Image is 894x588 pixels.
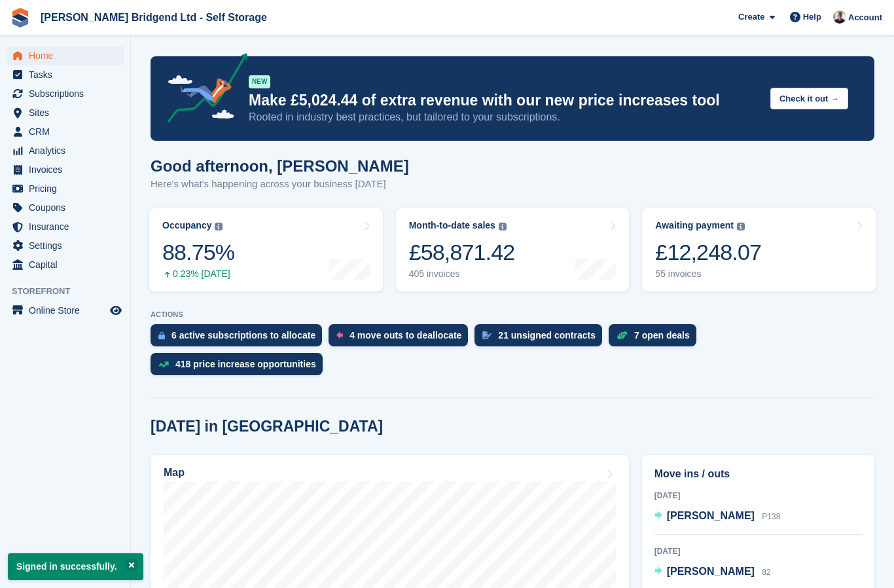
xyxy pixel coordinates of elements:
a: menu [7,141,124,160]
a: menu [7,103,124,122]
a: menu [7,217,124,236]
a: menu [7,122,124,141]
span: Subscriptions [29,84,107,103]
div: 0.23% [DATE] [162,268,234,280]
a: [PERSON_NAME] 82 [654,564,771,581]
a: menu [7,46,124,65]
img: price-adjustments-announcement-icon-8257ccfd72463d97f412b2fc003d46551f7dbcb40ab6d574587a9cd5c0d94... [156,53,248,128]
span: Create [738,10,764,24]
span: Analytics [29,141,107,160]
div: [DATE] [654,545,862,557]
div: Awaiting payment [655,220,734,231]
img: move_outs_to_deallocate_icon-f764333ba52eb49d3ac5e1228854f67142a1ed5810a6f6cc68b1a99e826820c5.svg [336,331,343,339]
div: [DATE] [654,490,862,502]
p: Here's what's happening across your business [DATE] [151,177,409,192]
img: icon-info-grey-7440780725fd019a000dd9b08b2336e03edf1995a4989e88bcd33f0948082b44.svg [737,223,745,230]
span: Account [848,11,882,24]
div: Occupancy [162,220,211,231]
div: 4 move outs to deallocate [349,330,461,340]
div: £12,248.07 [655,239,761,266]
span: Online Store [29,301,107,320]
div: 55 invoices [655,268,761,280]
button: Check it out → [770,88,848,109]
div: 21 unsigned contracts [498,330,596,340]
h2: Move ins / outs [654,466,862,482]
p: ACTIONS [151,310,874,319]
div: 418 price increase opportunities [175,359,316,369]
img: contract_signature_icon-13c848040528278c33f63329250d36e43548de30e8caae1d1a13099fd9432cc5.svg [482,331,492,339]
div: NEW [249,75,270,88]
img: Rhys Jones [833,10,846,24]
h2: [DATE] in [GEOGRAPHIC_DATA] [151,418,383,435]
a: menu [7,236,124,255]
p: Make £5,024.44 of extra revenue with our new price increases tool [249,91,760,110]
span: Help [803,10,821,24]
img: icon-info-grey-7440780725fd019a000dd9b08b2336e03edf1995a4989e88bcd33f0948082b44.svg [215,223,223,230]
img: deal-1b604bf984904fb50ccaf53a9ad4b4a5d6e5aea283cecdc64d6e3604feb123c2.svg [617,331,628,340]
span: [PERSON_NAME] [667,510,755,521]
a: menu [7,301,124,320]
a: 21 unsigned contracts [474,324,609,353]
span: Sites [29,103,107,122]
div: Month-to-date sales [409,220,495,231]
p: Signed in successfully. [8,553,143,580]
a: Awaiting payment £12,248.07 55 invoices [642,208,876,291]
img: icon-info-grey-7440780725fd019a000dd9b08b2336e03edf1995a4989e88bcd33f0948082b44.svg [499,223,507,230]
a: menu [7,179,124,198]
a: menu [7,65,124,84]
span: Storefront [12,285,130,298]
h2: Map [164,467,185,479]
a: [PERSON_NAME] Bridgend Ltd - Self Storage [35,7,272,28]
span: Insurance [29,217,107,236]
a: 7 open deals [609,324,703,353]
span: Home [29,46,107,65]
a: menu [7,160,124,179]
a: Preview store [108,303,124,318]
a: menu [7,255,124,274]
a: 4 move outs to deallocate [329,324,474,353]
a: [PERSON_NAME] P138 [654,508,781,525]
div: £58,871.42 [409,239,515,266]
span: P138 [762,512,780,521]
a: menu [7,84,124,103]
div: 88.75% [162,239,234,266]
img: active_subscription_to_allocate_icon-d502201f5373d7db506a760aba3b589e785aa758c864c3986d89f69b8ff3... [158,331,165,340]
a: Month-to-date sales £58,871.42 405 invoices [396,208,630,291]
span: Tasks [29,65,107,84]
span: Coupons [29,198,107,217]
a: 6 active subscriptions to allocate [151,324,329,353]
span: 82 [762,568,770,577]
div: 7 open deals [634,330,690,340]
span: Capital [29,255,107,274]
img: stora-icon-8386f47178a22dfd0bd8f6a31ec36ba5ce8667c1dd55bd0f319d3a0aa187defe.svg [10,8,30,28]
span: Settings [29,236,107,255]
span: Invoices [29,160,107,179]
span: CRM [29,122,107,141]
h1: Good afternoon, [PERSON_NAME] [151,157,409,175]
a: 418 price increase opportunities [151,353,329,382]
div: 405 invoices [409,268,515,280]
a: Occupancy 88.75% 0.23% [DATE] [149,208,383,291]
span: [PERSON_NAME] [667,566,755,577]
a: menu [7,198,124,217]
div: 6 active subscriptions to allocate [171,330,315,340]
p: Rooted in industry best practices, but tailored to your subscriptions. [249,110,760,124]
img: price_increase_opportunities-93ffe204e8149a01c8c9dc8f82e8f89637d9d84a8eef4429ea346261dce0b2c0.svg [158,361,169,367]
span: Pricing [29,179,107,198]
